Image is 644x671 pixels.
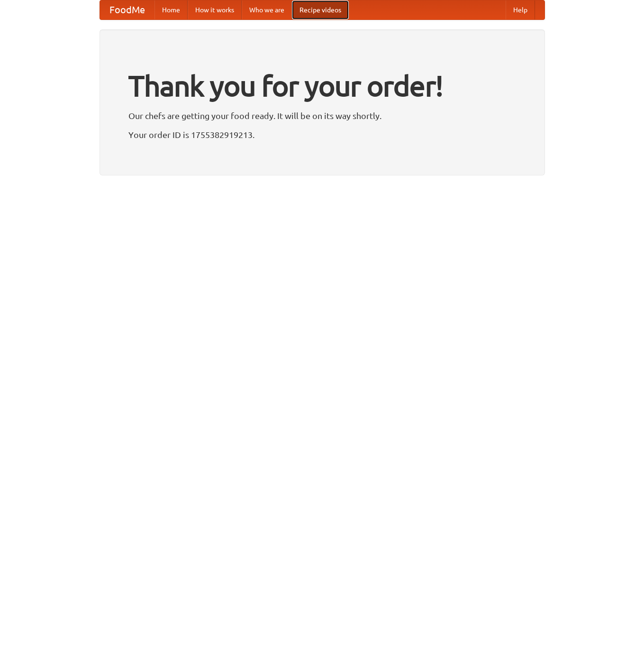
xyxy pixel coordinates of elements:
[188,0,242,19] a: How it works
[128,109,516,123] p: Our chefs are getting your food ready. It will be on its way shortly.
[506,0,535,19] a: Help
[154,0,188,19] a: Home
[128,128,516,142] p: Your order ID is 1755382919213.
[128,63,516,109] h1: Thank you for your order!
[242,0,292,19] a: Who we are
[292,0,349,19] a: Recipe videos
[100,0,154,19] a: FoodMe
